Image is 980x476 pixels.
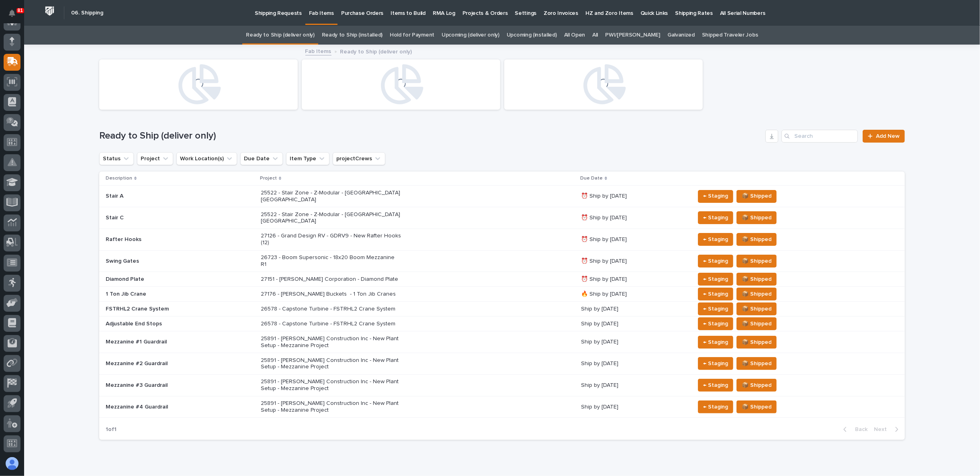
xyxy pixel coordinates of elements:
span: Next [874,426,892,433]
button: ← Staging [698,255,733,268]
p: Ship by [DATE] [581,360,688,367]
p: Adjustable End Stops [106,321,246,327]
tr: Diamond Plate27151 - [PERSON_NAME] Corporation - Diamond Plate⏰ Ship by [DATE]← Staging📦 Shipped [99,272,905,287]
p: ⏰ Ship by [DATE] [581,193,688,200]
h2: 06. Shipping [71,10,103,16]
span: 📦 Shipped [742,274,771,284]
span: 📦 Shipped [742,402,771,412]
button: Notifications [4,5,20,22]
button: Item Type [286,152,329,165]
span: ← Staging [703,380,728,390]
p: 25522 - Stair Zone - Z-Modular - [GEOGRAPHIC_DATA] [GEOGRAPHIC_DATA] [261,190,401,203]
tr: Mezzanine #2 Guardrail25891 - [PERSON_NAME] Construction Inc - New Plant Setup - Mezzanine Projec... [99,353,905,375]
tr: FSTRHL2 Crane System26578 - Capstone Turbine - FSTRHL2 Crane SystemShip by [DATE]← Staging📦 Shipped [99,302,905,317]
button: ← Staging [698,379,733,392]
button: projectCrews [333,152,385,165]
a: All Open [564,26,585,45]
p: Mezzanine #1 Guardrail [106,339,246,345]
p: Ready to Ship (deliver only) [340,47,412,55]
span: Add New [876,133,900,139]
tr: Mezzanine #4 Guardrail25891 - [PERSON_NAME] Construction Inc - New Plant Setup - Mezzanine Projec... [99,396,905,418]
button: ← Staging [698,400,733,413]
button: ← Staging [698,273,733,286]
tr: Rafter Hooks27126 - Grand Design RV - GDRV9 - New Rafter Hooks (12)⏰ Ship by [DATE]← Staging📦 Shi... [99,229,905,250]
a: Galvanized [667,26,695,45]
p: Ship by [DATE] [581,306,688,313]
button: 📦 Shipped [737,233,777,246]
a: Add New [863,130,905,143]
button: Back [837,426,871,433]
tr: Mezzanine #3 Guardrail25891 - [PERSON_NAME] Construction Inc - New Plant Setup - Mezzanine Projec... [99,374,905,396]
p: 81 [18,8,23,13]
span: ← Staging [703,274,728,284]
a: Ready to Ship (deliver only) [246,26,314,45]
p: Stair C [106,215,246,221]
tr: Mezzanine #1 Guardrail25891 - [PERSON_NAME] Construction Inc - New Plant Setup - Mezzanine Projec... [99,331,905,353]
button: ← Staging [698,302,733,315]
p: Project [260,174,277,183]
button: ← Staging [698,357,733,370]
button: 📦 Shipped [737,255,777,268]
span: 📦 Shipped [742,191,771,201]
p: 26578 - Capstone Turbine - FSTRHL2 Crane System [261,321,401,327]
span: 📦 Shipped [742,256,771,266]
img: Workspace Logo [42,4,57,18]
span: ← Staging [703,402,728,412]
button: Next [871,426,905,433]
p: 26578 - Capstone Turbine - FSTRHL2 Crane System [261,306,401,313]
span: 📦 Shipped [742,304,771,314]
span: 📦 Shipped [742,337,771,347]
button: 📦 Shipped [737,302,777,315]
p: 27126 - Grand Design RV - GDRV9 - New Rafter Hooks (12) [261,233,401,246]
p: Mezzanine #2 Guardrail [106,360,246,367]
a: PWI/[PERSON_NAME] [605,26,660,45]
button: 📦 Shipped [737,379,777,392]
p: Stair A [106,193,246,200]
button: ← Staging [698,288,733,300]
span: ← Staging [703,235,728,244]
button: ← Staging [698,336,733,349]
a: All [592,26,598,45]
input: Search [782,130,858,143]
div: Notifications81 [10,10,20,22]
p: Swing Gates [106,258,246,265]
p: 25522 - Stair Zone - Z-Modular - [GEOGRAPHIC_DATA] [GEOGRAPHIC_DATA] [261,211,401,225]
button: 📦 Shipped [737,357,777,370]
span: 📦 Shipped [742,380,771,390]
a: Upcoming (deliver only) [442,26,499,45]
p: ⏰ Ship by [DATE] [581,258,688,265]
span: ← Staging [703,304,728,314]
p: 27151 - [PERSON_NAME] Corporation - Diamond Plate [261,276,401,283]
p: 1 Ton Jib Crane [106,291,246,298]
button: 📦 Shipped [737,317,777,330]
span: ← Staging [703,337,728,347]
p: 26723 - Boom Supersonic - 18x20 Boom Mezzanine R1 [261,254,401,268]
a: Shipped Traveler Jobs [702,26,758,45]
p: 1 of 1 [99,420,123,439]
p: ⏰ Ship by [DATE] [581,215,688,221]
a: Hold for Payment [390,26,434,45]
span: ← Staging [703,319,728,329]
span: 📦 Shipped [742,235,771,244]
p: Due Date [580,174,603,183]
tr: Adjustable End Stops26578 - Capstone Turbine - FSTRHL2 Crane SystemShip by [DATE]← Staging📦 Shipped [99,317,905,331]
button: ← Staging [698,190,733,203]
span: ← Staging [703,359,728,368]
button: 📦 Shipped [737,273,777,286]
tr: Stair C25522 - Stair Zone - Z-Modular - [GEOGRAPHIC_DATA] [GEOGRAPHIC_DATA]⏰ Ship by [DATE]← Stag... [99,207,905,229]
p: Mezzanine #4 Guardrail [106,404,246,411]
button: Project [137,152,173,165]
p: FSTRHL2 Crane System [106,306,246,313]
span: Back [850,426,867,433]
tr: 1 Ton Jib Crane27176 - [PERSON_NAME] Buckets - 1 Ton Jib Cranes🔥 Ship by [DATE]← Staging📦 Shipped [99,287,905,302]
p: Ship by [DATE] [581,404,688,411]
tr: Stair A25522 - Stair Zone - Z-Modular - [GEOGRAPHIC_DATA] [GEOGRAPHIC_DATA]⏰ Ship by [DATE]← Stag... [99,186,905,207]
button: 📦 Shipped [737,400,777,413]
button: Status [99,152,134,165]
p: 25891 - [PERSON_NAME] Construction Inc - New Plant Setup - Mezzanine Project [261,335,401,349]
button: 📦 Shipped [737,190,777,203]
button: 📦 Shipped [737,211,777,224]
button: 📦 Shipped [737,336,777,349]
p: Description [106,174,132,183]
